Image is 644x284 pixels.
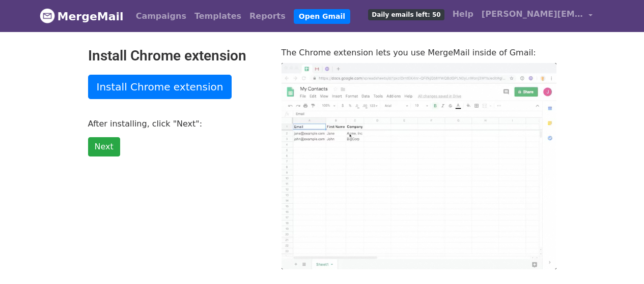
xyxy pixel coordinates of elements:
[132,6,190,26] a: Campaigns
[88,47,266,65] h2: Install Chrome extension
[368,9,444,20] span: Daily emails left: 50
[88,118,266,129] p: After installing, click "Next":
[40,8,55,23] img: MergeMail logo
[190,6,245,26] a: Templates
[245,6,290,26] a: Reports
[88,137,120,156] a: Next
[88,75,232,99] a: Install Chrome extension
[364,4,448,24] a: Daily emails left: 50
[40,6,124,27] a: MergeMail
[449,4,478,24] a: Help
[282,47,556,58] p: The Chrome extension lets you use MergeMail inside of Gmail:
[294,9,350,24] a: Open Gmail
[593,235,644,284] iframe: Chat Widget
[482,8,583,20] span: [PERSON_NAME][EMAIL_ADDRESS][DOMAIN_NAME]
[478,4,597,28] a: [PERSON_NAME][EMAIL_ADDRESS][DOMAIN_NAME]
